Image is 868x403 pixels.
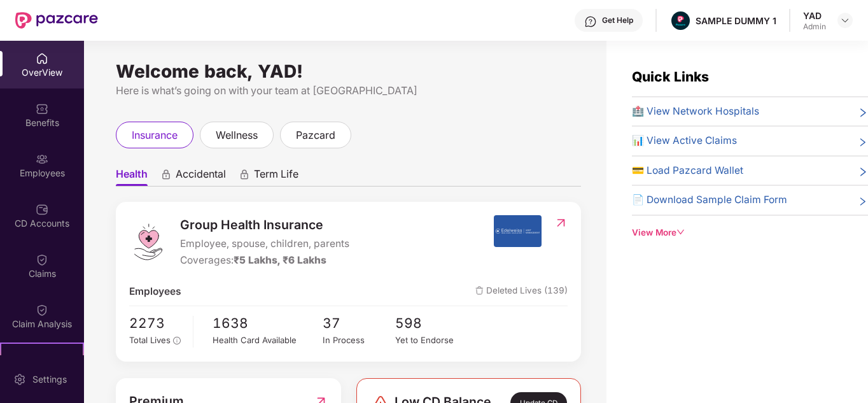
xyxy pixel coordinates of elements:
span: 1638 [213,313,322,334]
img: svg+xml;base64,PHN2ZyBpZD0iQ2xhaW0iIHhtbG5zPSJodHRwOi8vd3d3LnczLm9yZy8yMDAwL3N2ZyIgd2lkdGg9IjIwIi... [36,304,48,316]
span: right [858,195,868,208]
div: Welcome back, YAD! [116,66,581,76]
span: down [676,228,685,237]
span: right [858,166,868,178]
span: 598 [395,313,468,334]
span: Term Life [254,167,298,186]
div: Yet to Endorse [395,334,468,347]
img: insurerIcon [494,215,542,247]
span: wellness [216,127,258,143]
span: 37 [323,313,396,334]
div: Settings [29,373,71,386]
span: pazcard [296,127,335,143]
img: svg+xml;base64,PHN2ZyBpZD0iQ0RfQWNjb3VudHMiIGRhdGEtbmFtZT0iQ0QgQWNjb3VudHMiIHhtbG5zPSJodHRwOi8vd3... [36,203,48,216]
span: Quick Links [632,69,709,85]
div: View More [632,226,868,239]
span: right [858,106,868,119]
div: Admin [803,22,826,32]
div: SAMPLE DUMMY 1 [696,15,776,27]
span: insurance [132,127,178,143]
span: right [858,136,868,148]
span: 2273 [129,313,184,334]
img: svg+xml;base64,PHN2ZyB4bWxucz0iaHR0cDovL3d3dy53My5vcmcvMjAwMC9zdmciIHdpZHRoPSIyMSIgaGVpZ2h0PSIyMC... [36,354,48,367]
img: svg+xml;base64,PHN2ZyBpZD0iU2V0dGluZy0yMHgyMCIgeG1sbnM9Imh0dHA6Ly93d3cudzMub3JnLzIwMDAvc3ZnIiB3aW... [13,373,26,386]
div: YAD [803,10,826,22]
img: New Pazcare Logo [15,12,98,29]
div: animation [160,169,172,180]
img: RedirectIcon [554,216,568,229]
img: svg+xml;base64,PHN2ZyBpZD0iRHJvcGRvd24tMzJ4MzIiIHhtbG5zPSJodHRwOi8vd3d3LnczLm9yZy8yMDAwL3N2ZyIgd2... [840,15,850,25]
img: svg+xml;base64,PHN2ZyBpZD0iQmVuZWZpdHMiIHhtbG5zPSJodHRwOi8vd3d3LnczLm9yZy8yMDAwL3N2ZyIgd2lkdGg9Ij... [36,103,48,115]
span: Deleted Lives (139) [475,284,568,299]
span: 🏥 View Network Hospitals [632,104,759,119]
div: animation [239,169,250,180]
div: Coverages: [180,253,349,268]
div: Health Card Available [213,334,322,347]
span: ₹5 Lakhs, ₹6 Lakhs [234,254,326,266]
div: Get Help [602,15,633,25]
span: Health [116,167,148,186]
span: 💳 Load Pazcard Wallet [632,163,743,178]
img: deleteIcon [475,286,484,295]
img: logo [129,223,167,261]
img: svg+xml;base64,PHN2ZyBpZD0iRW1wbG95ZWVzIiB4bWxucz0iaHR0cDovL3d3dy53My5vcmcvMjAwMC9zdmciIHdpZHRoPS... [36,153,48,166]
span: Employees [129,284,181,299]
span: info-circle [173,337,181,344]
div: Here is what’s going on with your team at [GEOGRAPHIC_DATA] [116,83,581,99]
span: Employee, spouse, children, parents [180,236,349,251]
div: In Process [323,334,396,347]
span: 📄 Download Sample Claim Form [632,192,787,208]
img: svg+xml;base64,PHN2ZyBpZD0iSGVscC0zMngzMiIgeG1sbnM9Imh0dHA6Ly93d3cudzMub3JnLzIwMDAvc3ZnIiB3aWR0aD... [584,15,597,28]
img: svg+xml;base64,PHN2ZyBpZD0iQ2xhaW0iIHhtbG5zPSJodHRwOi8vd3d3LnczLm9yZy8yMDAwL3N2ZyIgd2lkdGg9IjIwIi... [36,253,48,266]
span: Group Health Insurance [180,215,349,235]
span: Total Lives [129,335,171,345]
span: 📊 View Active Claims [632,133,737,148]
img: Pazcare_Alternative_logo-01-01.png [671,11,690,30]
img: svg+xml;base64,PHN2ZyBpZD0iSG9tZSIgeG1sbnM9Imh0dHA6Ly93d3cudzMub3JnLzIwMDAvc3ZnIiB3aWR0aD0iMjAiIG... [36,52,48,65]
span: Accidental [176,167,226,186]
